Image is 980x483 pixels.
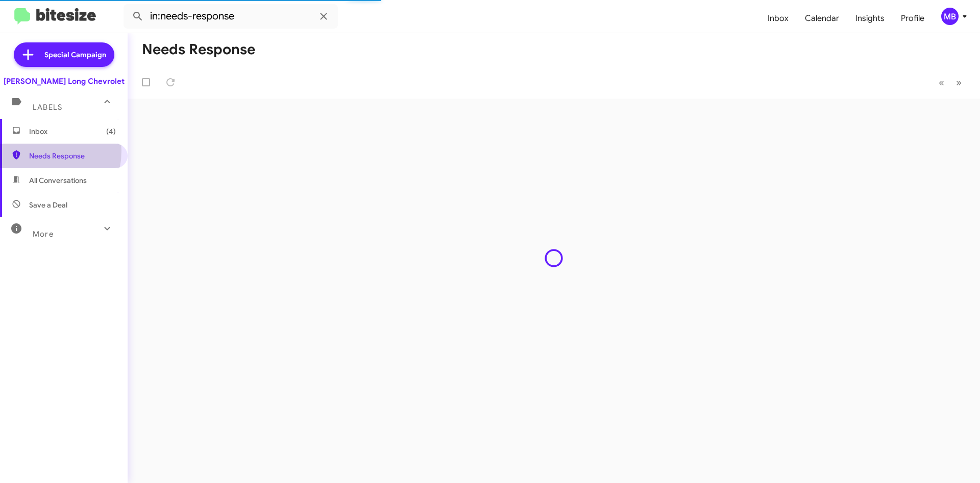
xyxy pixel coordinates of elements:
span: « [939,76,944,89]
button: Previous [933,72,950,93]
span: Inbox [29,126,116,136]
nav: Page navigation example [933,72,968,93]
span: » [956,76,962,89]
span: More [33,229,54,239]
span: Labels [33,103,62,112]
span: Save a Deal [29,200,67,210]
a: Special Campaign [14,42,114,67]
a: Inbox [759,4,797,33]
span: Needs Response [29,151,116,161]
h1: Needs Response [142,41,255,58]
input: Search [124,4,338,29]
span: (4) [106,126,116,136]
button: Next [950,72,968,93]
button: MB [933,8,969,25]
a: Insights [847,4,893,33]
a: Profile [893,4,933,33]
div: [PERSON_NAME] Long Chevrolet [4,76,125,86]
div: MB [941,8,959,25]
span: Special Campaign [44,50,106,60]
span: All Conversations [29,175,87,186]
a: Calendar [797,4,847,33]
